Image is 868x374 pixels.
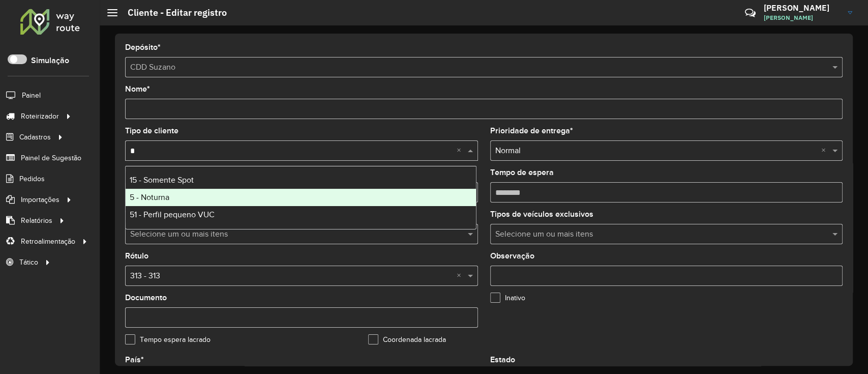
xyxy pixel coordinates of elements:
[125,354,144,366] label: País
[19,132,51,142] span: Cadastros
[21,153,81,163] span: Painel de Sugestão
[490,293,525,303] label: Inativo
[125,41,161,53] label: Depósito
[130,176,194,184] span: 15 - Somente Spot
[821,145,830,157] span: Clear all
[490,166,554,179] label: Tempo de espera
[125,166,476,229] ng-dropdown-panel: Options list
[125,334,211,345] label: Tempo espera lacrado
[490,208,593,220] label: Tipos de veículos exclusivos
[130,210,215,219] span: 51 - Perfil pequeno VUC
[21,111,59,122] span: Roteirizador
[125,125,178,137] label: Tipo de cliente
[21,194,59,205] span: Importações
[490,250,534,262] label: Observação
[21,236,75,247] span: Retroalimentação
[368,334,446,345] label: Coordenada lacrada
[22,90,41,101] span: Painel
[739,2,761,24] a: Contato Rápido
[130,193,169,202] span: 5 - Noturna
[457,145,465,157] span: Clear all
[764,13,840,22] span: [PERSON_NAME]
[19,257,38,268] span: Tático
[125,250,148,262] label: Rótulo
[117,7,227,18] h2: Cliente - Editar registro
[125,292,167,304] label: Documento
[457,270,465,282] span: Clear all
[31,54,69,67] label: Simulação
[764,3,840,13] h3: [PERSON_NAME]
[125,83,150,95] label: Nome
[19,174,45,184] span: Pedidos
[21,215,52,226] span: Relatórios
[490,354,515,366] label: Estado
[490,125,573,137] label: Prioridade de entrega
